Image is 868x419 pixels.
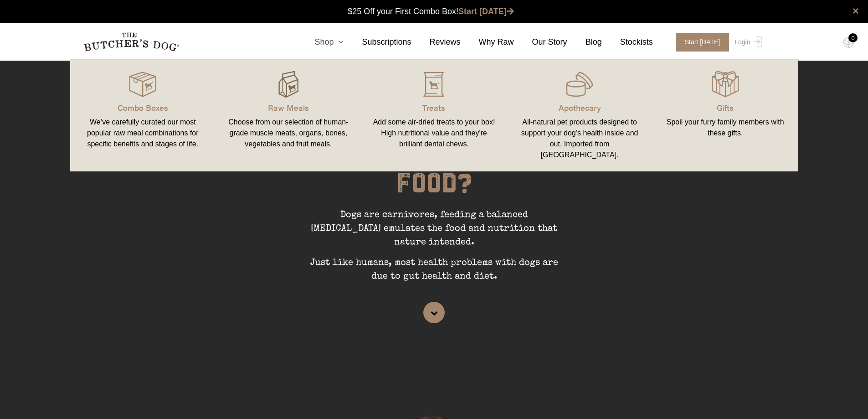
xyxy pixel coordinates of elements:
[372,101,496,114] p: Treats
[361,69,507,162] a: Treats Add some air-dried treats to your box! High nutritional value and they're brilliant dental...
[81,117,205,150] div: We’ve carefully curated our most popular raw meal combinations for specific benefits and stages o...
[514,36,567,48] a: Our Story
[507,69,652,162] a: Apothecary All-natural pet products designed to support your dog’s health inside and out. Importe...
[652,69,798,162] a: Gifts Spoil your furry family members with these gifts.
[275,71,302,98] img: TBD_build-A-Box_Hover.png
[81,101,205,114] p: Combo Boxes
[853,5,859,16] a: close
[298,208,571,256] p: Dogs are carnivores, feeding a balanced [MEDICAL_DATA] emulates the food and nutrition that natur...
[226,101,350,114] p: Raw Meals
[296,36,344,48] a: Shop
[676,33,729,52] span: Start [DATE]
[567,36,602,48] a: Blog
[461,36,514,48] a: Why Raw
[732,33,762,52] a: Login
[663,117,787,139] div: Spoil your furry family members with these gifts.
[458,7,514,16] a: Start [DATE]
[298,142,571,208] h1: WHY FEED RAW DOG FOOD?
[518,117,642,160] div: All-natural pet products designed to support your dog’s health inside and out. Imported from [GEO...
[602,36,653,48] a: Stockists
[216,69,361,162] a: Raw Meals Choose from our selection of human-grade muscle meats, organs, bones, vegetables and fr...
[226,117,350,150] div: Choose from our selection of human-grade muscle meats, organs, bones, vegetables and fruit meals.
[848,33,858,42] div: 0
[70,69,216,162] a: Combo Boxes We’ve carefully curated our most popular raw meal combinations for specific benefits ...
[344,36,411,48] a: Subscriptions
[411,36,461,48] a: Reviews
[372,117,496,150] div: Add some air-dried treats to your box! High nutritional value and they're brilliant dental chews.
[843,36,854,48] img: TBD_Cart-Empty.png
[667,33,733,52] a: Start [DATE]
[298,256,571,290] p: Just like humans, most health problems with dogs are due to gut health and diet.
[663,101,787,114] p: Gifts
[518,101,642,114] p: Apothecary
